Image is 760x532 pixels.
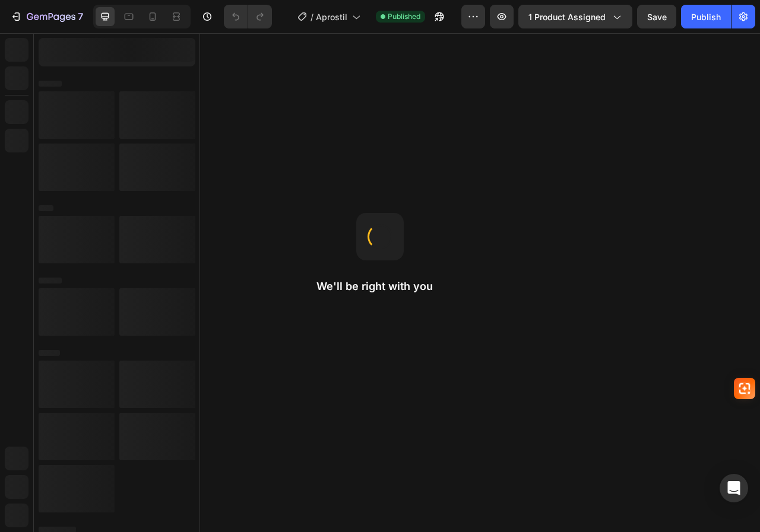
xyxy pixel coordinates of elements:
div: Undo/Redo [224,5,272,28]
span: / [311,11,313,23]
p: 7 [78,9,83,24]
button: 7 [5,5,88,28]
div: Open Intercom Messenger [720,474,748,502]
button: Publish [681,5,731,28]
button: Save [637,5,676,28]
button: 1 product assigned [518,5,632,28]
span: 1 product assigned [528,11,606,23]
span: Aprostil [316,11,347,23]
span: Save [647,12,667,22]
span: Published [388,11,420,22]
h2: We'll be right with you [316,279,444,294]
div: Publish [691,11,721,23]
